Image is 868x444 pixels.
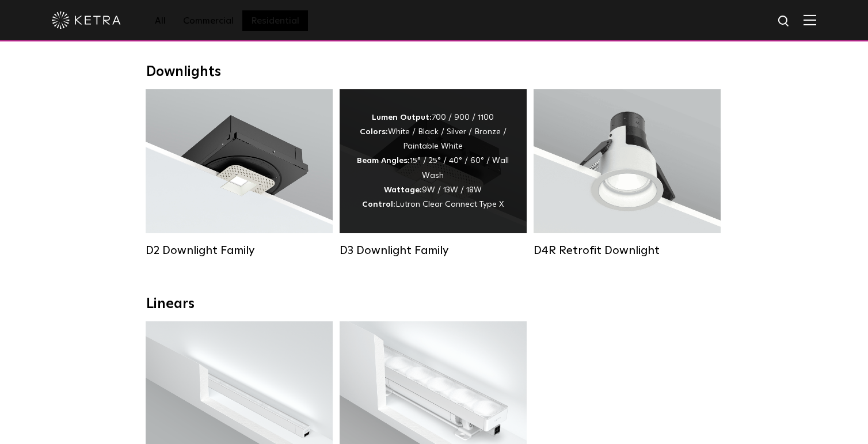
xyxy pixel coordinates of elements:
div: Downlights [146,64,722,81]
a: D2 Downlight Family Lumen Output:1200Colors:White / Black / Gloss Black / Silver / Bronze / Silve... [146,89,333,257]
img: ketra-logo-2019-white [52,12,121,29]
div: D4R Retrofit Downlight [534,244,721,257]
span: Lutron Clear Connect Type X [395,200,504,208]
a: D3 Downlight Family Lumen Output:700 / 900 / 1100Colors:White / Black / Silver / Bronze / Paintab... [340,89,527,257]
div: Linears [146,296,722,313]
strong: Lumen Output: [372,113,432,122]
strong: Colors: [360,128,388,136]
div: 700 / 900 / 1100 White / Black / Silver / Bronze / Paintable White 15° / 25° / 40° / 60° / Wall W... [357,111,509,212]
div: D3 Downlight Family [340,244,527,257]
strong: Beam Angles: [357,157,410,165]
strong: Wattage: [384,186,422,194]
img: Hamburger%20Nav.svg [804,14,816,25]
a: D4R Retrofit Downlight Lumen Output:800Colors:White / BlackBeam Angles:15° / 25° / 40° / 60°Watta... [534,89,721,257]
div: D2 Downlight Family [146,244,333,257]
img: search icon [777,14,791,29]
strong: Control: [362,200,395,208]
